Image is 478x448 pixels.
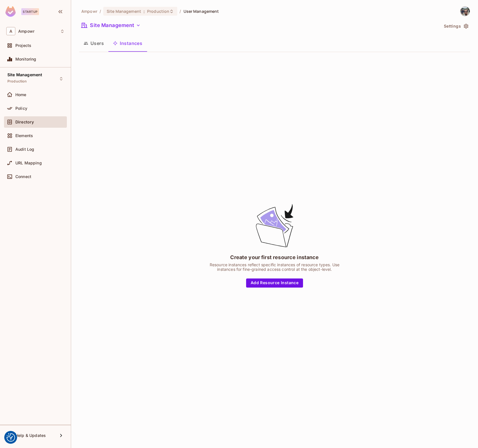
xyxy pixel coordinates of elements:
[230,254,319,261] div: Create your first resource instance
[15,161,42,165] span: URL Mapping
[184,9,219,14] span: User Management
[246,278,303,288] button: Add Resource Instance
[15,133,33,138] span: Elements
[79,21,143,30] button: Site Management
[81,9,97,14] span: the active workspace
[21,8,39,15] div: Startup
[7,73,42,77] span: Site Management
[15,92,26,97] span: Home
[460,7,470,16] img: Diego Martins
[79,36,108,50] button: Users
[15,120,34,124] span: Directory
[15,106,27,111] span: Policy
[7,433,15,442] img: Revisit consent button
[15,174,31,179] span: Connect
[15,147,34,152] span: Audit Log
[7,79,27,84] span: Production
[108,36,147,50] button: Instances
[107,9,141,14] span: Site Management
[7,433,15,442] button: Consent Preferences
[6,27,15,35] span: A
[147,9,169,14] span: Production
[15,57,36,61] span: Monitoring
[5,6,16,17] img: SReyMgAAAABJRU5ErkJggg==
[143,9,145,14] span: :
[15,43,31,48] span: Projects
[442,22,470,31] button: Settings
[203,263,346,272] div: Resource instances reflect specific instances of resource types. Use instances for fine-grained a...
[100,9,101,14] li: /
[15,433,46,438] span: Help & Updates
[18,29,34,34] span: Workspace: Ampowr
[180,9,181,14] li: /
